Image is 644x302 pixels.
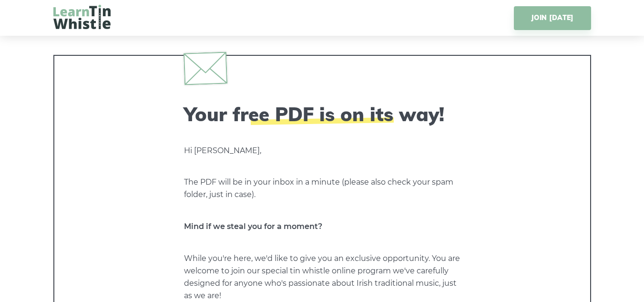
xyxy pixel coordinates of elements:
p: While you're here, we'd like to give you an exclusive opportunity. You are welcome to join our sp... [184,252,460,302]
p: Hi [PERSON_NAME], [184,145,460,157]
a: JOIN [DATE] [514,6,591,30]
strong: Mind if we steal you for a moment? [184,222,322,231]
img: LearnTinWhistle.com [53,5,111,29]
img: envelope.svg [183,52,227,85]
p: The PDF will be in your inbox in a minute (please also check your spam folder, just in case). [184,176,460,201]
h2: Your free PDF is on its way! [184,103,460,125]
